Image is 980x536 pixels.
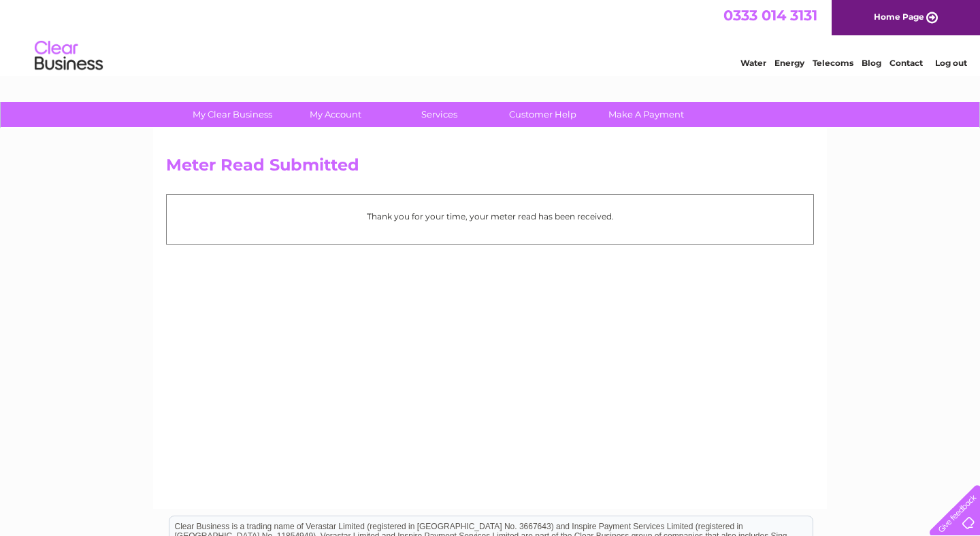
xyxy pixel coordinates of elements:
a: 0333 014 3131 [723,7,817,24]
a: Log out [935,58,967,68]
p: Thank you for your time, your meter read has been received. [174,210,806,223]
img: logo.png [34,35,103,77]
a: Contact [889,58,923,68]
a: Telecoms [813,58,853,68]
a: Customer Help [487,102,599,127]
a: My Account [280,102,392,127]
h2: Meter Read Submitted [166,156,814,181]
a: Blog [862,58,881,68]
a: Services [383,102,495,127]
a: Make A Payment [590,102,702,127]
a: Energy [774,58,804,68]
div: Clear Business is a trading name of Verastar Limited (registered in [GEOGRAPHIC_DATA] No. 3667643... [169,7,813,66]
a: Water [740,58,766,68]
a: My Clear Business [176,102,289,127]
